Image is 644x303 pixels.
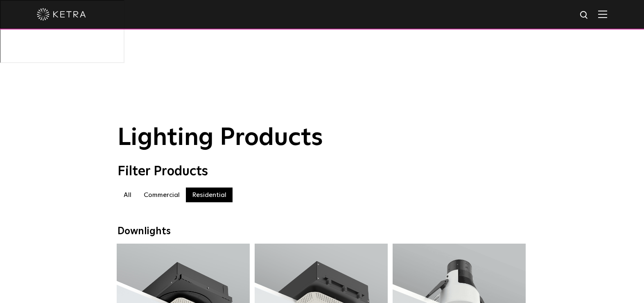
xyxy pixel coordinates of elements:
div: Filter Products [118,164,527,179]
img: search icon [579,10,590,20]
img: ketra-logo-2019-white [37,8,86,20]
img: Hamburger%20Nav.svg [598,10,607,18]
label: Residential [186,188,233,202]
span: Lighting Products [118,126,323,150]
div: Downlights [118,226,527,237]
label: All [118,188,138,202]
label: Commercial [138,188,186,202]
